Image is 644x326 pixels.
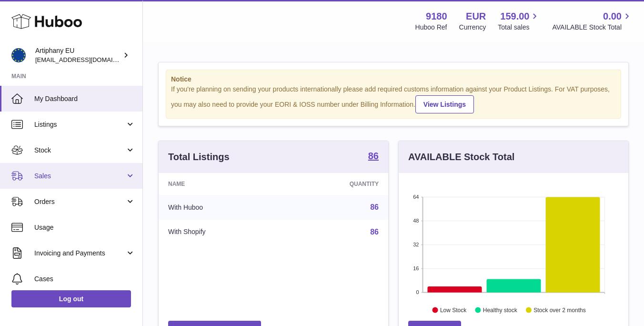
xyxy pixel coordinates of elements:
[35,46,121,64] div: Artiphany EU
[34,120,125,129] span: Listings
[466,10,486,23] strong: EUR
[416,289,419,295] text: 0
[370,228,379,236] a: 86
[34,223,135,232] span: Usage
[159,195,282,220] td: With Huboo
[552,10,633,32] a: 0.00 AVAILABLE Stock Total
[413,265,419,271] text: 16
[34,275,135,284] span: Cases
[34,146,125,155] span: Stock
[34,94,135,103] span: My Dashboard
[603,10,622,23] span: 0.00
[408,151,514,163] h3: AVAILABLE Stock Total
[11,48,26,62] img: artiphany@artiphany.eu
[34,249,125,258] span: Invoicing and Payments
[426,10,447,23] strong: 9180
[368,151,379,161] strong: 86
[171,75,616,84] strong: Notice
[552,23,633,32] span: AVAILABLE Stock Total
[159,173,282,195] th: Name
[533,306,585,313] text: Stock over 2 months
[11,290,131,307] a: Log out
[413,242,419,247] text: 32
[35,56,140,63] span: [EMAIL_ADDRESS][DOMAIN_NAME]
[413,194,419,200] text: 64
[459,23,486,32] div: Currency
[34,172,125,181] span: Sales
[415,23,447,32] div: Huboo Ref
[282,173,388,195] th: Quantity
[415,95,474,113] a: View Listings
[500,10,529,23] span: 159.00
[370,203,379,211] a: 86
[498,23,540,32] span: Total sales
[368,151,379,163] a: 86
[498,10,540,32] a: 159.00 Total sales
[34,197,125,206] span: Orders
[171,85,616,113] div: If you're planning on sending your products internationally please add required customs informati...
[168,151,230,163] h3: Total Listings
[440,306,467,313] text: Low Stock
[159,220,282,244] td: With Shopify
[413,218,419,224] text: 48
[483,306,518,313] text: Healthy stock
